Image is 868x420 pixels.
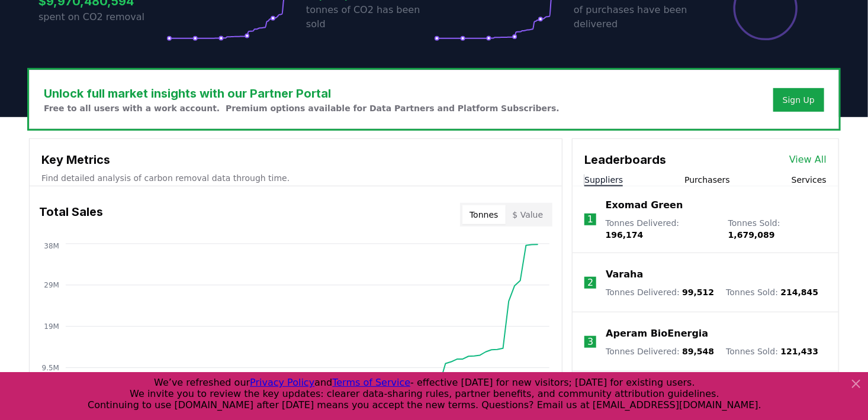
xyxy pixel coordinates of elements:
span: 99,512 [682,287,714,297]
button: Tonnes [462,205,505,224]
span: 1,679,089 [728,230,775,240]
p: Tonnes Sold : [726,286,818,298]
button: Suppliers [584,174,623,186]
span: 121,433 [781,347,819,356]
span: 214,845 [781,287,819,297]
button: Sign Up [773,88,824,112]
tspan: 38M [44,242,59,250]
tspan: 29M [44,281,59,289]
p: Tonnes Delivered : [606,286,714,298]
h3: Key Metrics [41,151,550,169]
a: Aperam BioEnergia [606,327,708,341]
a: View All [789,153,827,167]
p: 1 [587,212,593,227]
p: Tonnes Delivered : [606,217,716,241]
button: Services [792,174,827,186]
tspan: 9.5M [42,364,59,372]
p: Tonnes Sold : [726,345,818,357]
p: tonnes of CO2 has been sold [306,3,434,31]
a: Sign Up [783,94,815,106]
h3: Unlock full market insights with our Partner Portal [44,85,560,102]
p: Tonnes Sold : [728,217,827,241]
p: Find detailed analysis of carbon removal data through time. [41,172,550,184]
tspan: 19M [44,322,59,331]
a: Varaha [606,267,643,282]
p: spent on CO2 removal [38,10,166,24]
a: Exomad Green [606,198,683,212]
p: Tonnes Delivered : [606,345,714,357]
h3: Leaderboards [584,151,666,169]
span: 196,174 [606,230,644,240]
p: 3 [587,335,593,349]
span: 89,548 [682,347,714,356]
button: Purchasers [684,174,730,186]
p: 2 [587,276,593,290]
h3: Total Sales [39,203,103,227]
button: $ Value [506,205,551,224]
p: Free to all users with a work account. Premium options available for Data Partners and Platform S... [44,102,560,114]
p: of purchases have been delivered [574,3,702,31]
